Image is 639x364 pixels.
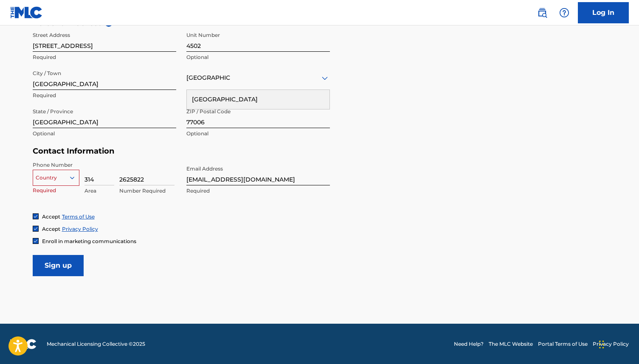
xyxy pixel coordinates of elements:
img: MLC Logo [10,6,43,19]
p: Required [33,53,176,61]
a: Public Search [534,4,551,21]
h5: Contact Information [33,146,330,156]
span: Accept [42,226,60,232]
p: Required [33,92,176,99]
p: Area [84,187,114,195]
span: Enroll in marketing communications [42,238,136,244]
a: Privacy Policy [62,226,98,232]
a: Log In [578,2,629,23]
a: Privacy Policy [593,340,629,348]
img: checkbox [33,238,38,244]
span: Mechanical Licensing Collective © 2025 [47,340,145,348]
a: The MLC Website [489,340,533,348]
img: checkbox [33,226,38,231]
img: logo [10,339,37,349]
img: search [537,8,547,18]
p: Required [33,187,79,194]
a: Need Help? [454,340,484,348]
div: Help [556,4,573,21]
div: Drag [599,332,604,357]
img: help [559,8,569,18]
div: [GEOGRAPHIC_DATA] [187,90,329,109]
span: Accept [42,213,60,220]
img: checkbox [33,214,38,219]
a: Portal Terms of Use [538,340,588,348]
p: Optional [186,130,330,137]
p: Number Required [119,187,175,195]
iframe: Chat Widget [597,323,639,364]
p: Optional [33,130,176,137]
p: Optional [186,53,330,61]
a: Terms of Use [62,213,95,220]
input: Sign up [33,255,84,276]
p: Required [186,187,330,195]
